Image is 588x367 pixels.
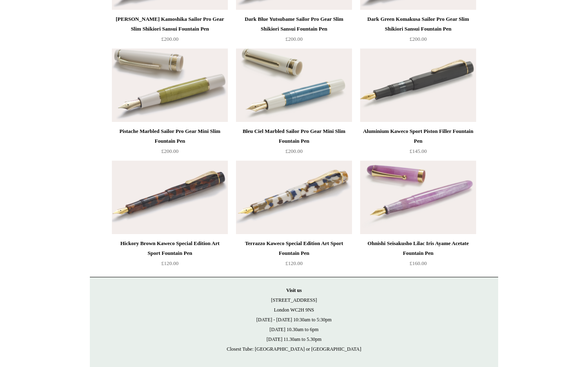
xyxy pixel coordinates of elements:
[238,239,350,258] div: Terrazzo Kaweco Special Edition Art Sport Fountain Pen
[236,49,352,122] a: Bleu Ciel Marbled Sailor Pro Gear Mini Slim Fountain Pen Bleu Ciel Marbled Sailor Pro Gear Mini S...
[360,49,476,122] a: Aluminium Kaweco Sport Piston Filler Fountain Pen Aluminium Kaweco Sport Piston Filler Fountain Pen
[236,14,352,48] a: Dark Blue Yutsubame Sailor Pro Gear Slim Shikiori Sansui Fountain Pen £200.00
[236,161,352,234] img: Terrazzo Kaweco Special Edition Art Sport Fountain Pen
[161,260,178,266] span: £120.00
[236,161,352,234] a: Terrazzo Kaweco Special Edition Art Sport Fountain Pen Terrazzo Kaweco Special Edition Art Sport ...
[112,239,228,272] a: Hickory Brown Kaweco Special Edition Art Sport Fountain Pen £120.00
[238,126,350,146] div: Bleu Ciel Marbled Sailor Pro Gear Mini Slim Fountain Pen
[238,14,350,34] div: Dark Blue Yutsubame Sailor Pro Gear Slim Shikiori Sansui Fountain Pen
[236,49,352,122] img: Bleu Ciel Marbled Sailor Pro Gear Mini Slim Fountain Pen
[285,36,303,42] span: £200.00
[112,126,228,160] a: Pistache Marbled Sailor Pro Gear Mini Slim Fountain Pen £200.00
[112,161,228,234] a: Hickory Brown Kaweco Special Edition Art Sport Fountain Pen Hickory Brown Kaweco Special Edition ...
[98,285,490,354] p: [STREET_ADDRESS] London WC2H 9NS [DATE] - [DATE] 10:30am to 5:30pm [DATE] 10.30am to 6pm [DATE] 1...
[360,49,476,122] img: Aluminium Kaweco Sport Piston Filler Fountain Pen
[161,148,178,154] span: £200.00
[410,36,427,42] span: £200.00
[410,260,427,266] span: £160.00
[285,260,303,266] span: £120.00
[286,287,302,293] strong: Visit us
[161,36,178,42] span: £200.00
[362,126,474,146] div: Aluminium Kaweco Sport Piston Filler Fountain Pen
[360,161,476,234] a: Ohnishi Seisakusho Lilac Iris Ayame Acetate Fountain Pen Ohnishi Seisakusho Lilac Iris Ayame Acet...
[112,49,228,122] a: Pistache Marbled Sailor Pro Gear Mini Slim Fountain Pen Pistache Marbled Sailor Pro Gear Mini Sli...
[236,126,352,160] a: Bleu Ciel Marbled Sailor Pro Gear Mini Slim Fountain Pen £200.00
[360,239,476,272] a: Ohnishi Seisakusho Lilac Iris Ayame Acetate Fountain Pen £160.00
[360,126,476,160] a: Aluminium Kaweco Sport Piston Filler Fountain Pen £145.00
[114,14,226,34] div: [PERSON_NAME] Kamoshika Sailor Pro Gear Slim Shikiori Sansui Fountain Pen
[360,14,476,48] a: Dark Green Komakusa Sailor Pro Gear Slim Shikiori Sansui Fountain Pen £200.00
[112,49,228,122] img: Pistache Marbled Sailor Pro Gear Mini Slim Fountain Pen
[360,161,476,234] img: Ohnishi Seisakusho Lilac Iris Ayame Acetate Fountain Pen
[285,148,303,154] span: £200.00
[112,14,228,48] a: [PERSON_NAME] Kamoshika Sailor Pro Gear Slim Shikiori Sansui Fountain Pen £200.00
[236,239,352,272] a: Terrazzo Kaweco Special Edition Art Sport Fountain Pen £120.00
[112,161,228,234] img: Hickory Brown Kaweco Special Edition Art Sport Fountain Pen
[362,239,474,258] div: Ohnishi Seisakusho Lilac Iris Ayame Acetate Fountain Pen
[362,14,474,34] div: Dark Green Komakusa Sailor Pro Gear Slim Shikiori Sansui Fountain Pen
[410,148,427,154] span: £145.00
[114,126,226,146] div: Pistache Marbled Sailor Pro Gear Mini Slim Fountain Pen
[114,239,226,258] div: Hickory Brown Kaweco Special Edition Art Sport Fountain Pen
